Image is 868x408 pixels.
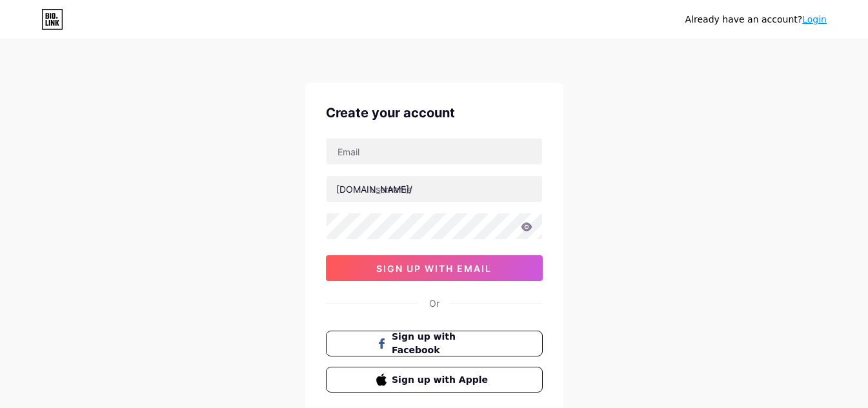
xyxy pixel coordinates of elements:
button: Sign up with Apple [326,367,543,393]
div: Create your account [326,103,543,122]
div: Or [429,296,439,310]
span: Sign up with Apple [392,373,492,387]
button: sign up with email [326,255,543,281]
input: username [327,176,542,202]
span: sign up with email [376,263,492,274]
span: Sign up with Facebook [392,330,492,357]
button: Sign up with Facebook [326,331,543,356]
div: Already have an account? [685,13,827,26]
a: Login [802,14,827,24]
input: Email [327,139,542,164]
div: [DOMAIN_NAME]/ [336,182,412,196]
